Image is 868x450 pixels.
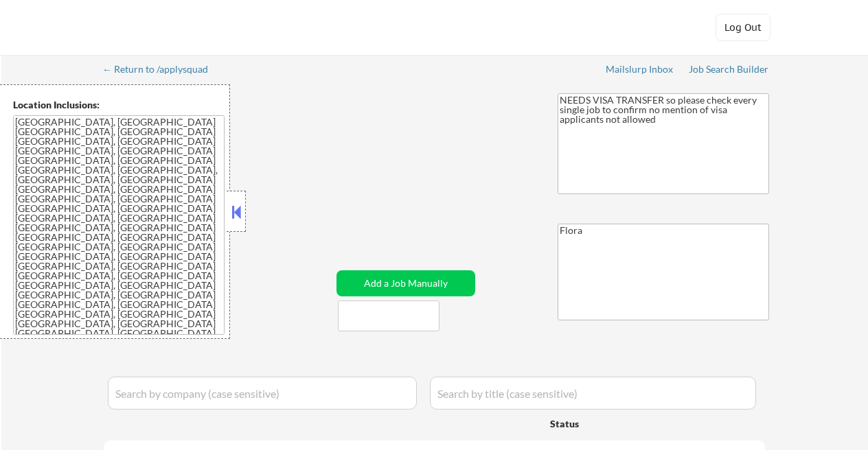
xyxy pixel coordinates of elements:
[13,98,225,112] div: Location Inclusions:
[716,14,770,41] button: Log Out
[689,64,769,74] div: Job Search Builder
[430,377,756,410] input: Search by title (case sensitive)
[606,64,674,78] a: Mailslurp Inbox
[102,64,221,78] a: ← Return to /applysquad
[108,377,417,410] input: Search by company (case sensitive)
[606,64,674,74] div: Mailslurp Inbox
[689,64,769,78] a: Job Search Builder
[102,64,221,74] div: ← Return to /applysquad
[336,270,475,296] button: Add a Job Manually
[550,411,668,436] div: Status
